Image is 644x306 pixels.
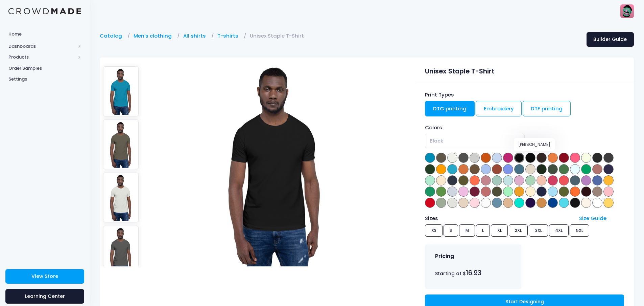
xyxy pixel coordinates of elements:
[100,32,125,40] a: Catalog
[8,43,75,50] span: Dashboards
[587,32,634,47] a: Builder Guide
[514,138,555,151] div: [PERSON_NAME]
[422,215,576,222] div: Sizes
[5,289,84,304] a: Learning Center
[8,65,81,72] span: Order Samples
[435,268,511,278] div: Starting at $
[466,268,481,278] span: 16.93
[579,215,606,222] a: Size Guide
[476,101,522,116] a: Embroidery
[31,273,58,280] span: View Store
[5,269,84,284] a: View Store
[425,124,624,131] div: Colors
[25,293,65,300] span: Learning Center
[217,32,242,40] a: T-shirts
[134,32,175,40] a: Men's clothing
[8,31,81,38] span: Home
[8,76,81,83] span: Settings
[430,137,443,145] span: Black
[425,101,475,116] a: DTG printing
[523,101,571,116] a: DTF printing
[8,54,75,61] span: Products
[620,4,634,18] img: User
[8,8,81,15] img: Logo
[435,253,454,260] h4: Pricing
[425,63,624,76] div: Unisex Staple T-Shirt
[425,134,524,148] span: Black
[425,91,624,99] div: Print Types
[183,32,209,40] a: All shirts
[250,32,307,40] a: Unisex Staple T-Shirt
